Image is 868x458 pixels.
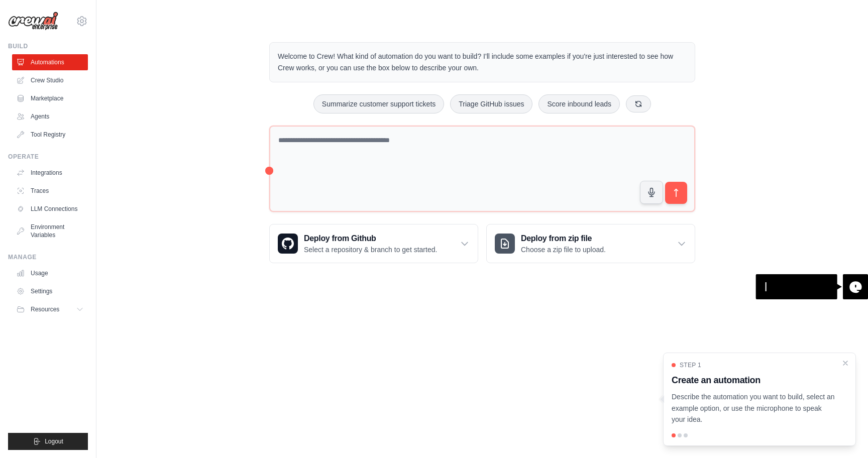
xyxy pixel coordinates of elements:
[8,12,58,31] img: Logo
[278,51,687,74] p: Welcome to Crew! What kind of automation do you want to build? I'll include some examples if you'...
[12,183,88,199] a: Traces
[521,245,606,255] p: Choose a zip file to upload.
[12,265,88,281] a: Usage
[680,361,701,369] span: Step 1
[8,153,88,161] div: Operate
[304,245,437,255] p: Select a repository & branch to get started.
[12,108,88,125] a: Agents
[304,233,437,245] h3: Deploy from Github
[12,283,88,299] a: Settings
[12,54,88,70] a: Automations
[12,127,88,143] a: Tool Registry
[8,253,88,261] div: Manage
[8,433,88,450] button: Logout
[672,373,835,387] h3: Create an automation
[31,305,59,313] span: Resources
[672,391,835,425] p: Describe the automation you want to build, select an example option, or use the microphone to spe...
[12,219,88,243] a: Environment Variables
[8,42,88,50] div: Build
[538,94,620,113] button: Score inbound leads
[12,90,88,106] a: Marketplace
[12,72,88,88] a: Crew Studio
[12,165,88,181] a: Integrations
[45,437,63,445] span: Logout
[521,233,606,245] h3: Deploy from zip file
[841,359,849,367] button: Close walkthrough
[12,201,88,217] a: LLM Connections
[450,94,532,113] button: Triage GitHub issues
[313,94,444,113] button: Summarize customer support tickets
[12,301,88,317] button: Resources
